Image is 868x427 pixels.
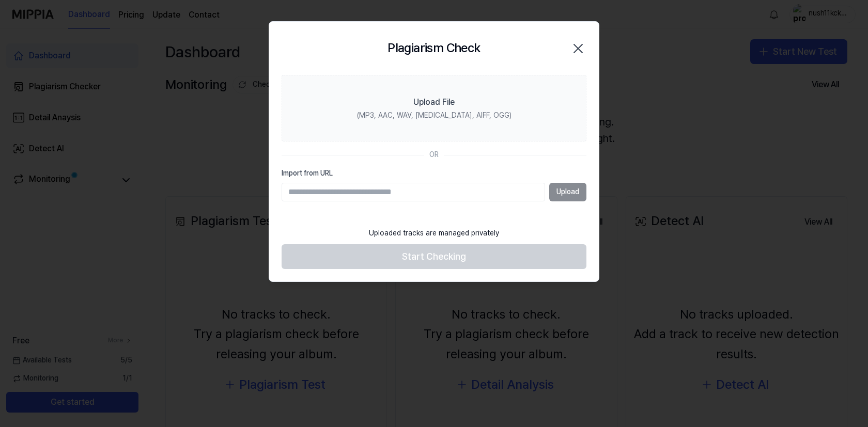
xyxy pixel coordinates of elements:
div: Uploaded tracks are managed privately [363,222,505,245]
h2: Plagiarism Check [388,38,480,58]
div: (MP3, AAC, WAV, [MEDICAL_DATA], AIFF, OGG) [357,110,512,121]
div: OR [429,150,439,160]
div: Upload File [413,96,455,108]
label: Import from URL [282,168,586,179]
